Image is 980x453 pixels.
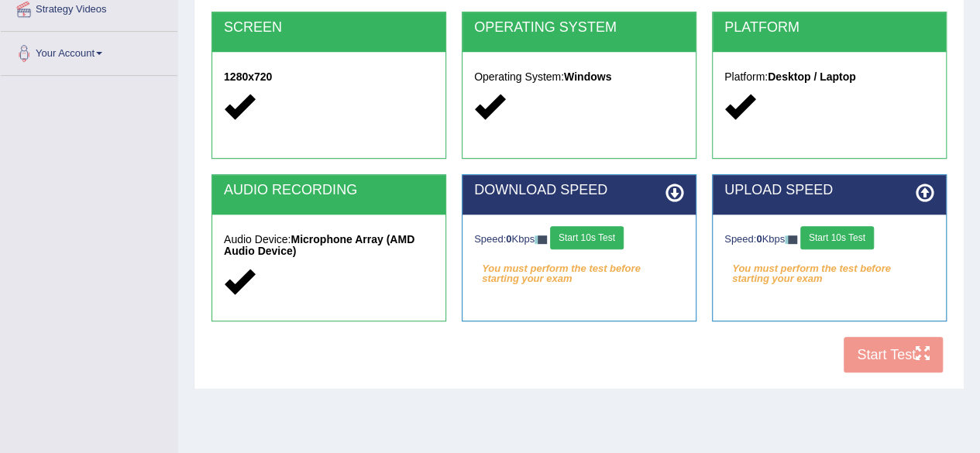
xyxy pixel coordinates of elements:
h2: DOWNLOAD SPEED [474,183,684,198]
button: Start 10s Test [550,226,624,249]
h5: Audio Device: [224,234,434,258]
div: Speed: Kbps [724,226,934,253]
strong: Windows [564,70,611,83]
strong: 0 [506,233,511,245]
h2: AUDIO RECORDING [224,183,434,198]
strong: 1280x720 [224,70,272,83]
h2: SCREEN [224,20,434,36]
strong: Desktop / Laptop [768,70,856,83]
em: You must perform the test before starting your exam [474,257,684,280]
strong: Microphone Array (AMD Audio Device) [224,233,414,257]
strong: 0 [756,233,762,245]
em: You must perform the test before starting your exam [724,257,934,280]
div: Speed: Kbps [474,226,684,253]
h5: Operating System: [474,71,684,83]
h2: PLATFORM [724,20,934,36]
button: Start 10s Test [800,226,874,249]
a: Your Account [1,32,177,70]
h2: UPLOAD SPEED [724,183,934,198]
h5: Platform: [724,71,934,83]
img: ajax-loader-fb-connection.gif [535,235,547,244]
img: ajax-loader-fb-connection.gif [785,235,797,244]
h2: OPERATING SYSTEM [474,20,684,36]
